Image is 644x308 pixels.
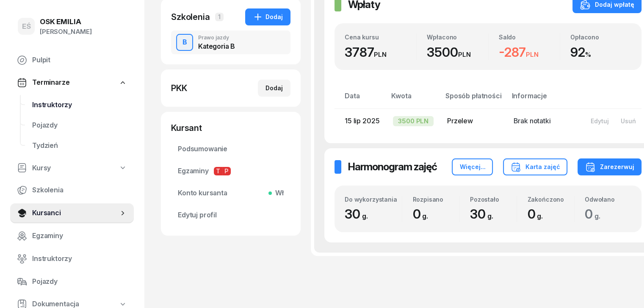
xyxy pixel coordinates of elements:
div: Więcej... [459,162,485,172]
span: Pojazdy [32,120,127,131]
span: 0 [527,206,547,222]
div: Do wykorzystania [345,196,402,203]
span: Szkolenia [32,185,127,196]
button: Usuń [614,114,641,128]
small: PLN [526,50,539,58]
small: g. [362,212,368,220]
a: Pulpit [10,50,134,70]
a: Szkolenia [10,180,134,200]
div: 3787 [345,44,416,60]
span: Pojazdy [32,276,127,287]
th: Informacje [506,90,578,108]
div: Odwołano [585,196,632,203]
div: Wpłacono [427,33,488,41]
button: Karta zajęć [503,158,567,175]
a: Pojazdy [10,272,134,292]
div: Kursant [171,122,290,134]
a: Edytuj profil [171,205,290,225]
div: Pozostało [470,196,517,203]
a: Pojazdy [25,115,134,136]
div: Zarezerwuj [585,162,634,172]
small: g. [422,212,428,220]
a: Terminarze [10,73,134,92]
span: Pulpit [32,55,127,66]
span: Instruktorzy [32,100,127,111]
div: Prawo jazdy [198,35,235,40]
a: EgzaminyTP [171,161,290,181]
div: Usuń [620,117,636,125]
div: 3500 PLN [393,116,434,126]
th: Sposób płatności [440,90,506,108]
span: 30 [345,206,372,222]
span: Instruktorzy [32,253,127,264]
div: Cena kursu [345,33,416,41]
div: PKK [171,82,187,94]
span: Egzaminy [32,230,127,241]
div: [PERSON_NAME] [40,26,92,37]
th: Kwota [386,90,440,108]
div: Edytuj [590,117,608,125]
div: Opłacono [570,33,631,41]
span: 0 [412,206,432,222]
span: T [214,167,222,175]
span: EŚ [22,23,31,30]
span: Kursy [32,163,51,174]
a: Tydzień [25,136,134,156]
button: Edytuj [584,114,614,128]
button: Dodaj [258,80,290,97]
span: 15 lip 2025 [345,117,379,125]
div: Kategoria B [198,43,235,50]
span: Wł [272,188,284,199]
small: PLN [458,50,471,58]
div: B [179,35,191,50]
span: Terminarze [32,77,69,88]
div: -287 [499,44,560,60]
div: Dodaj [253,12,283,22]
span: Brak notatki [513,117,550,125]
div: Saldo [499,33,560,41]
a: Instruktorzy [10,249,134,269]
small: % [585,50,591,58]
a: Kursanci [10,203,134,223]
div: Szkolenia [171,11,210,23]
button: Dodaj [245,8,290,25]
span: Tydzień [32,140,127,151]
a: Instruktorzy [25,95,134,115]
span: 0 [585,206,605,222]
a: Kursy [10,158,134,178]
span: Kursanci [32,208,119,219]
button: Zarezerwuj [578,158,641,175]
th: Data [334,90,386,108]
div: OSK EMILIA [40,18,92,25]
a: Egzaminy [10,226,134,246]
div: Karta zajęć [511,162,560,172]
div: Zakończono [527,196,574,203]
a: Konto kursantaWł [171,183,290,203]
small: g. [594,212,600,220]
span: P [222,167,231,175]
div: 3500 [427,44,488,60]
button: Więcej... [452,158,493,175]
small: g. [537,212,543,220]
div: Rozpisano [412,196,459,203]
small: PLN [374,50,387,58]
span: Edytuj profil [178,210,284,221]
span: Konto kursanta [178,188,284,199]
a: Podsumowanie [171,139,290,159]
span: Egzaminy [178,166,284,177]
small: g. [487,212,493,220]
button: B [176,34,193,51]
span: Podsumowanie [178,144,284,155]
span: 1 [215,13,224,21]
div: Przelew [447,116,500,127]
button: BPrawo jazdyKategoria B [171,31,290,54]
div: Dodaj [265,83,283,93]
h2: Harmonogram zajęć [348,160,437,174]
div: 92 [570,44,631,60]
span: 30 [470,206,497,222]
